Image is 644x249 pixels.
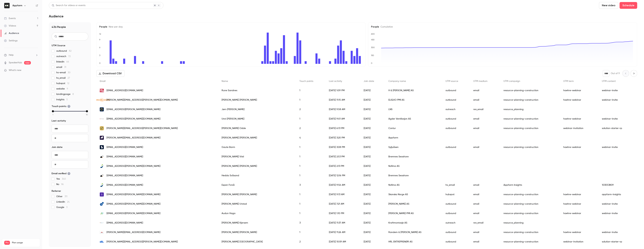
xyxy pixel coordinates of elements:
[56,76,70,80] span: hs_email
[9,69,21,72] span: What's new
[326,105,360,114] div: [DATE] 9:58 AM
[611,72,620,75] p: Out of 9
[599,209,637,218] div: webinar-invite
[326,237,360,246] div: [DATE] 10:59 AM
[56,55,71,58] span: outreach
[99,33,101,35] text: 12
[100,230,104,234] img: hybra.no
[599,95,637,105] div: webinar-invite
[61,183,64,186] span: 96
[24,61,31,64] span: new
[296,114,326,124] div: 1
[9,61,22,64] a: SpeakerHub
[96,70,125,77] button: Download CSV
[500,114,560,124] div: resource-planning-construction
[56,200,70,204] span: LinkedIn
[100,164,104,168] img: nofima.no
[602,80,616,82] span: UTM content
[326,86,360,95] div: [DATE] 1:09 PM
[360,190,385,199] div: [DATE]
[326,142,360,152] div: [DATE] 3:08 PM
[56,183,64,186] span: No
[106,146,143,149] span: [EMAIL_ADDRESS][DOMAIN_NAME]
[106,164,160,168] span: [EMAIL_ADDRESS][PERSON_NAME][DOMAIN_NAME]
[52,146,63,149] span: Join date
[296,105,326,114] div: 2
[385,171,442,180] div: Bremnes Seashore
[442,114,470,124] div: outbound
[329,80,342,82] span: Last activity
[296,142,326,152] div: 1
[360,199,385,209] div: [DATE]
[385,218,442,228] div: Kraftmontasje AS
[296,171,326,180] div: 1
[470,114,500,124] div: email
[371,54,374,57] text: 150
[66,206,67,208] span: 3
[99,46,100,49] text: 6
[500,95,560,105] div: resource-planning-construction
[326,124,360,133] div: [DATE] 6:13 PM
[360,124,385,133] div: [DATE]
[52,151,88,159] input: From
[65,195,67,198] span: 311
[599,237,637,246] div: solution-starter-rp
[326,190,360,199] div: [DATE] 9:13 AM
[107,26,123,28] span: New per day
[385,199,442,209] div: [PERSON_NAME] AS
[52,189,61,193] span: Referrer
[52,172,70,175] span: Email verified
[371,25,634,29] h5: People
[360,114,385,124] div: [DATE]
[106,117,160,121] span: [EMAIL_ADDRESS][PERSON_NAME][DOMAIN_NAME]
[106,231,160,234] span: [PERSON_NAME][EMAIL_ADDRESS][DOMAIN_NAME]
[56,60,69,63] span: linkedin
[218,142,296,152] div: Gaute Barm
[560,199,599,209] div: haehre-webinar
[106,221,143,225] span: [EMAIL_ADDRESS][DOMAIN_NAME]
[64,66,66,68] span: 31
[296,199,326,209] div: 1
[326,152,360,161] div: [DATE] 2:53 PM
[442,209,470,218] div: outbound
[500,105,560,114] div: resource_planning
[442,190,470,199] div: hubspot
[360,180,385,190] div: [DATE]
[360,171,385,180] div: [DATE]
[360,237,385,246] div: [DATE]
[218,190,296,199] div: [PERSON_NAME] [PERSON_NAME]
[218,105,296,114] div: Jørn [PERSON_NAME]
[100,80,105,82] span: Email
[470,142,500,152] div: email
[385,228,442,237] div: Randem & [PERSON_NAME] AS
[52,44,65,47] span: UTM Source
[599,180,637,190] div: 103053809
[599,86,637,95] div: webinar-invite
[100,202,104,206] img: ogrey.no
[106,136,160,140] span: [PERSON_NAME][EMAIL_ADDRESS][DOMAIN_NAME]
[100,240,104,244] img: hrl.no
[500,142,560,152] div: resource-planning-construction
[500,190,560,199] div: resource-planning-construction
[473,80,488,82] span: UTM medium
[560,95,599,105] div: haehre-webinar
[326,218,360,228] div: [DATE] 11:37 AM
[388,80,406,82] span: Company name
[56,177,66,181] span: Yes
[218,114,296,124] div: Unni [PERSON_NAME]
[106,174,143,177] span: [EMAIL_ADDRESS][DOMAIN_NAME]
[99,38,100,41] text: 9
[53,113,53,116] span: 1
[106,98,178,102] span: [PERSON_NAME][EMAIL_ADDRESS][PERSON_NAME][DOMAIN_NAME]
[560,86,599,95] div: haehre-webinar
[560,124,599,133] div: webinar-invitation
[470,86,500,95] div: email
[371,46,375,49] text: 300
[12,241,38,244] span: Plan usage
[360,152,385,161] div: [DATE]
[442,237,470,246] div: outbound
[470,199,500,209] div: email
[296,180,326,190] div: 3
[86,113,88,116] span: 10
[360,86,385,95] div: [DATE]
